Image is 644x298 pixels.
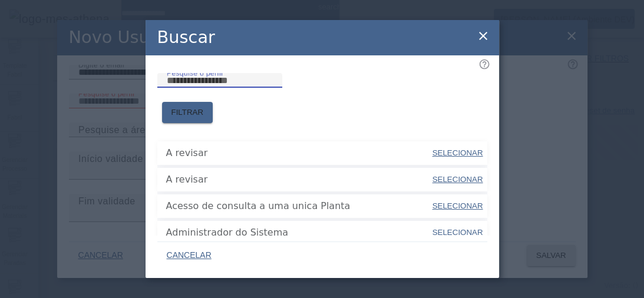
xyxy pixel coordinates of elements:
h2: Buscar [157,25,215,50]
span: SELECIONAR [432,148,483,157]
span: A revisar [166,146,431,160]
span: SELECIONAR [432,175,483,184]
button: SELECIONAR [431,143,484,164]
span: Acesso de consulta a uma unica Planta [166,199,431,213]
button: CANCELAR [157,245,221,266]
span: SELECIONAR [432,201,483,210]
mat-label: Pesquise o perfil [167,69,223,77]
span: A revisar [166,173,431,187]
span: SELECIONAR [432,228,483,237]
button: FILTRAR [162,102,213,123]
span: Administrador do Sistema [166,226,431,240]
button: SELECIONAR [431,196,484,217]
span: FILTRAR [171,107,204,118]
span: CANCELAR [167,250,212,261]
button: SELECIONAR [431,169,484,190]
button: SELECIONAR [431,222,484,243]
